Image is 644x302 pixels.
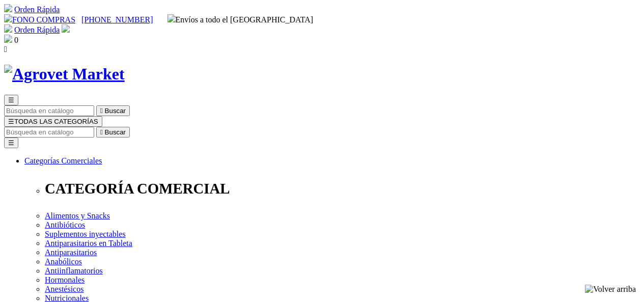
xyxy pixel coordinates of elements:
a: Alimentos y Snacks [45,211,110,220]
input: Buscar [4,105,94,116]
a: Categorías Comerciales [24,156,102,165]
a: Hormonales [45,276,85,284]
span: ☰ [8,96,14,104]
img: shopping-cart.svg [4,24,12,33]
i:  [100,107,103,115]
button: ☰ [4,95,18,105]
a: Acceda a su cuenta de cliente [62,25,70,34]
a: Anestésicos [45,285,83,293]
button:  Buscar [96,105,130,116]
span: Envíos a todo el [GEOGRAPHIC_DATA] [167,15,314,24]
i:  [4,45,7,53]
a: Antiinflamatorios [45,266,103,275]
span: ☰ [8,118,14,125]
span: Buscar [105,107,126,115]
img: shopping-bag.svg [4,35,12,43]
a: Antiparasitarios [45,248,97,257]
img: Agrovet Market [4,65,125,84]
a: Antibióticos [45,221,85,229]
a: Anabólicos [45,257,82,266]
img: Volver arriba [585,285,636,294]
input: Buscar [4,127,94,138]
a: FONO COMPRAS [4,15,75,24]
i:  [100,128,103,136]
img: user.svg [62,24,70,33]
a: Orden Rápida [14,25,60,34]
a: Suplementos inyectables [45,230,126,238]
button: ☰ [4,138,18,148]
span: 0 [14,36,18,44]
a: [PHONE_NUMBER] [81,15,153,24]
button: ☰TODAS LAS CATEGORÍAS [4,116,102,127]
a: Antiparasitarios en Tableta [45,239,132,248]
img: phone.svg [4,14,12,22]
button:  Buscar [96,127,130,138]
p: CATEGORÍA COMERCIAL [45,180,640,197]
img: delivery-truck.svg [167,14,176,22]
a: Orden Rápida [14,5,60,14]
img: shopping-cart.svg [4,4,12,12]
span: Buscar [105,128,126,136]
